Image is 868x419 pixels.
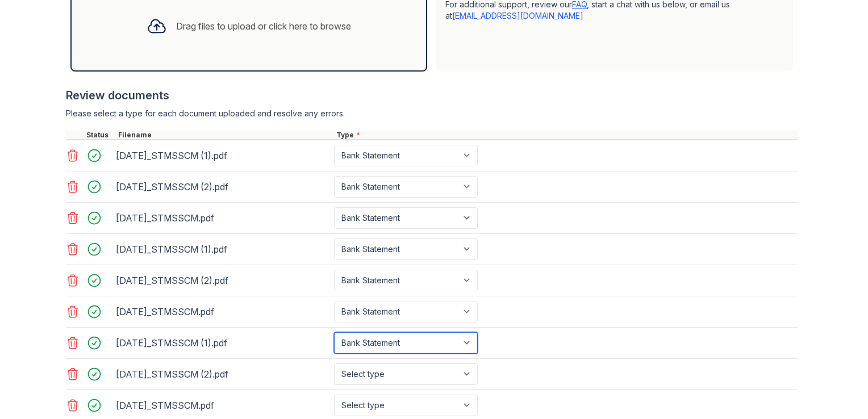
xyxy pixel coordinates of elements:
[452,11,583,20] a: [EMAIL_ADDRESS][DOMAIN_NAME]
[176,19,351,33] div: Drag files to upload or click here to browse
[116,240,329,258] div: [DATE]_STMSSCM (1).pdf
[84,131,116,140] div: Status
[116,209,329,227] div: [DATE]_STMSSCM.pdf
[116,365,329,383] div: [DATE]_STMSSCM (2).pdf
[66,108,798,119] div: Please select a type for each document uploaded and resolve any errors.
[116,178,329,196] div: [DATE]_STMSSCM (2).pdf
[116,334,329,352] div: [DATE]_STMSSCM (1).pdf
[116,271,329,290] div: [DATE]_STMSSCM (2).pdf
[116,131,334,140] div: Filename
[116,303,329,321] div: [DATE]_STMSSCM.pdf
[334,131,798,140] div: Type
[66,87,798,103] div: Review documents
[116,396,329,414] div: [DATE]_STMSSCM.pdf
[116,146,329,165] div: [DATE]_STMSSCM (1).pdf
